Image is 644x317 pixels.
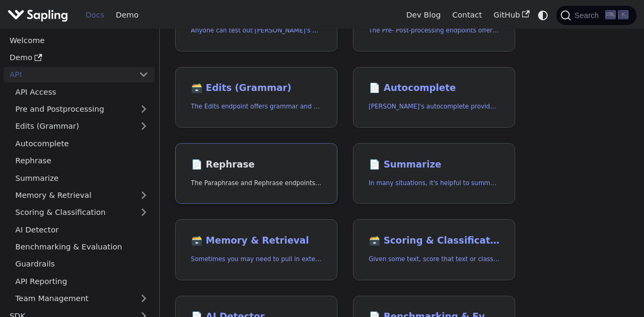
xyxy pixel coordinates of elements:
[369,26,500,36] p: The Pre- Post-processing endpoints offer tools for preparing your text data for ingestation as we...
[369,178,500,188] p: In many situations, it's helpful to summarize a longer document into a shorter, more easily diges...
[191,102,322,112] p: The Edits endpoint offers grammar and spell checking.
[400,7,446,23] a: Dev Blog
[10,239,154,255] a: Benchmarking & Evaluation
[10,273,154,289] a: API Reporting
[175,67,337,128] a: 🗃️ Edits (Grammar)The Edits endpoint offers grammar and spell checking.
[4,67,133,82] a: API
[353,143,515,204] a: 📄️ SummarizeIn many situations, it's helpful to summarize a longer document into a shorter, more ...
[10,205,154,220] a: Scoring & Classification
[10,256,154,272] a: Guardrails
[191,254,322,264] p: Sometimes you may need to pull in external information that doesn't fit in the context size of an...
[80,7,110,23] a: Docs
[175,219,337,280] a: 🗃️ Memory & RetrievalSometimes you may need to pull in external information that doesn't fit in t...
[10,222,154,237] a: AI Detector
[10,119,154,134] a: Edits (Grammar)
[191,235,322,247] h2: Memory & Retrieval
[369,82,500,94] h2: Autocomplete
[353,219,515,280] a: 🗃️ Scoring & ClassificationGiven some text, score that text or classify it into one of a set of p...
[191,82,322,94] h2: Edits (Grammar)
[7,7,68,23] img: Sapling.ai
[10,188,154,203] a: Memory & Retrieval
[7,7,72,23] a: Sapling.ai
[10,291,154,306] a: Team Management
[369,159,500,171] h2: Summarize
[556,6,636,25] button: Search (Ctrl+K)
[10,136,154,151] a: Autocomplete
[133,67,154,82] button: Collapse sidebar category 'API'
[535,7,551,23] button: Switch between dark and light mode (currently system mode)
[191,159,322,171] h2: Rephrase
[191,178,322,188] p: The Paraphrase and Rephrase endpoints offer paraphrasing for particular styles.
[447,7,488,23] a: Contact
[369,254,500,264] p: Given some text, score that text or classify it into one of a set of pre-specified categories.
[369,102,500,112] p: Sapling's autocomplete provides predictions of the next few characters or words
[353,67,515,128] a: 📄️ Autocomplete[PERSON_NAME]'s autocomplete provides predictions of the next few characters or words
[10,170,154,186] a: Summarize
[10,84,154,99] a: API Access
[369,235,500,247] h2: Scoring & Classification
[10,102,154,117] a: Pre and Postprocessing
[110,7,144,23] a: Demo
[571,11,605,20] span: Search
[4,32,154,48] a: Welcome
[175,143,337,204] a: 📄️ RephraseThe Paraphrase and Rephrase endpoints offer paraphrasing for particular styles.
[4,50,154,65] a: Demo
[191,26,322,36] p: Anyone can test out Sapling's API. To get started with the API, simply:
[488,7,535,23] a: GitHub
[10,153,154,169] a: Rephrase
[618,10,629,20] kbd: K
